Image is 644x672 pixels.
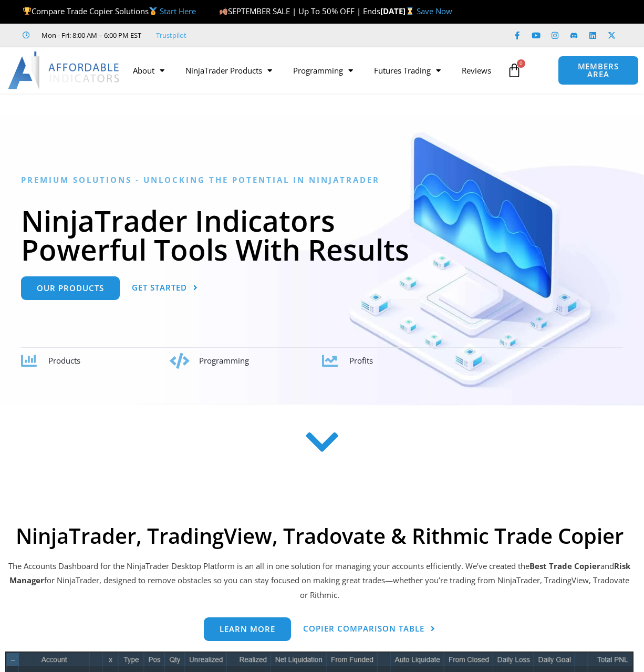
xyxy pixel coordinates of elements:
nav: Menu [122,58,503,82]
a: Our Products [21,276,120,300]
span: Learn more [220,625,275,633]
a: Learn more [204,617,291,641]
a: 0 [491,55,537,86]
a: Copier Comparison Table [303,617,435,641]
span: 0 [517,59,525,68]
a: Programming [283,58,363,82]
a: Futures Trading [363,58,451,82]
span: Mon - Fri: 8:00 AM – 6:00 PM EST [39,29,141,42]
a: Save Now [417,6,452,16]
a: About [122,58,175,82]
a: NinjaTrader Products [175,58,283,82]
a: Start Here [160,6,196,16]
p: The Accounts Dashboard for the NinjaTrader Desktop Platform is an all in one solution for managin... [5,559,633,603]
span: Profits [349,355,373,366]
span: Copier Comparison Table [303,625,424,633]
img: 🥇 [149,7,157,15]
strong: [DATE] [380,6,417,16]
h1: NinjaTrader Indicators Powerful Tools With Results [21,206,623,264]
h2: NinjaTrader, TradingView, Tradovate & Rithmic Trade Copier [5,523,633,549]
span: SEPTEMBER SALE | Up To 50% OFF | Ends [219,6,380,16]
span: Programming [199,355,249,366]
img: ⌛ [406,7,414,15]
span: Products [48,355,80,366]
img: LogoAI | Affordable Indicators – NinjaTrader [8,51,121,89]
span: Compare Trade Copier Solutions [23,6,196,16]
img: 🏆 [23,7,31,15]
a: Trustpilot [156,29,186,42]
h6: Premium Solutions - Unlocking the Potential in NinjaTrader [21,175,623,185]
span: Our Products [37,284,104,292]
b: Best Trade Copier [529,561,600,571]
a: MEMBERS AREA [558,56,639,85]
a: Reviews [451,58,502,82]
span: MEMBERS AREA [569,63,628,78]
a: Get Started [132,276,198,300]
span: Get Started [132,284,187,292]
img: 🍂 [220,7,227,15]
